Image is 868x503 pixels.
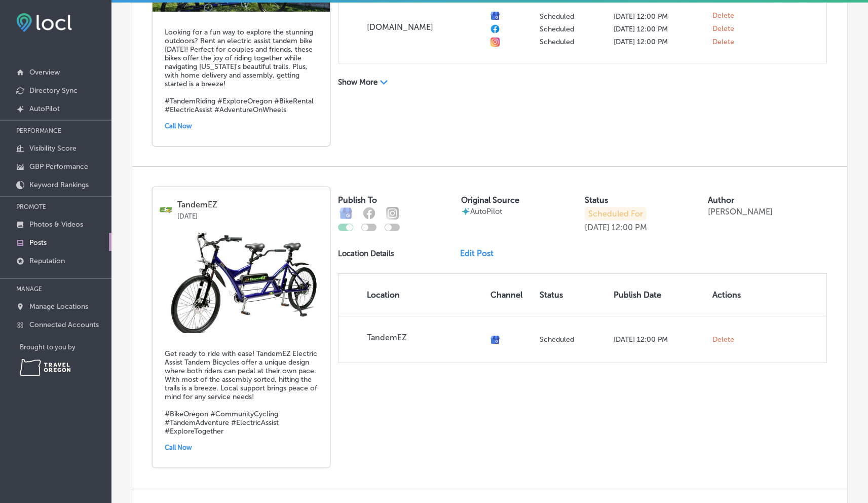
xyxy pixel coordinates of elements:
[614,12,704,21] p: [DATE] 12:00 PM
[712,335,734,344] span: Delete
[610,274,708,316] th: Publish Date
[585,223,610,232] p: [DATE]
[338,195,377,205] label: Publish To
[29,181,89,189] p: Keyword Rankings
[338,78,378,87] p: Show More
[470,207,502,216] p: AutoPilot
[708,207,773,217] p: [PERSON_NAME]
[614,38,704,46] p: [DATE] 12:00 PM
[29,68,60,77] p: Overview
[712,11,734,20] span: Delete
[614,25,704,33] p: [DATE] 12:00 PM
[29,86,78,95] p: Directory Sync
[29,144,77,153] p: Visibility Score
[536,274,610,316] th: Status
[165,349,318,436] h5: Get ready to ride with ease! TandemEZ Electric Assist Tandem Bicycles offer a unique design where...
[29,257,65,265] p: Reputation
[16,13,72,32] img: fda3e92497d09a02dc62c9cd864e3231.png
[29,238,47,247] p: Posts
[708,274,748,316] th: Actions
[540,12,606,21] p: Scheduled
[20,343,111,351] p: Brought to you by
[461,195,519,205] label: Original Source
[165,28,318,114] h5: Looking for a fun way to explore the stunning outdoors? Rent an electric assist tandem bike [DATE...
[460,248,502,258] a: Edit Post
[712,38,734,47] span: Delete
[29,302,88,311] p: Manage Locations
[367,333,482,342] p: TandemEZ
[177,209,323,220] p: [DATE]
[612,223,647,232] p: 12:00 PM
[29,104,60,113] p: AutoPilot
[29,220,83,229] p: Photos & Videos
[540,335,606,344] p: Scheduled
[614,335,704,344] p: [DATE] 12:00 PM
[540,25,606,33] p: Scheduled
[708,195,734,205] label: Author
[585,195,608,205] label: Status
[153,232,330,333] img: 1758644181b528ac2f-6368-4572-b571-e71f0a156532_94745628-20220908-Bike-2.JPG
[585,207,647,221] p: Scheduled For
[486,274,536,316] th: Channel
[367,22,482,32] p: [DOMAIN_NAME]
[712,24,734,33] span: Delete
[160,203,172,216] img: logo
[338,274,486,316] th: Location
[29,162,88,171] p: GBP Performance
[20,359,70,376] img: Travel Oregon
[461,207,470,216] img: autopilot-icon
[177,200,323,209] p: TandemEZ
[338,249,394,258] p: Location Details
[29,320,99,329] p: Connected Accounts
[540,38,606,46] p: Scheduled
